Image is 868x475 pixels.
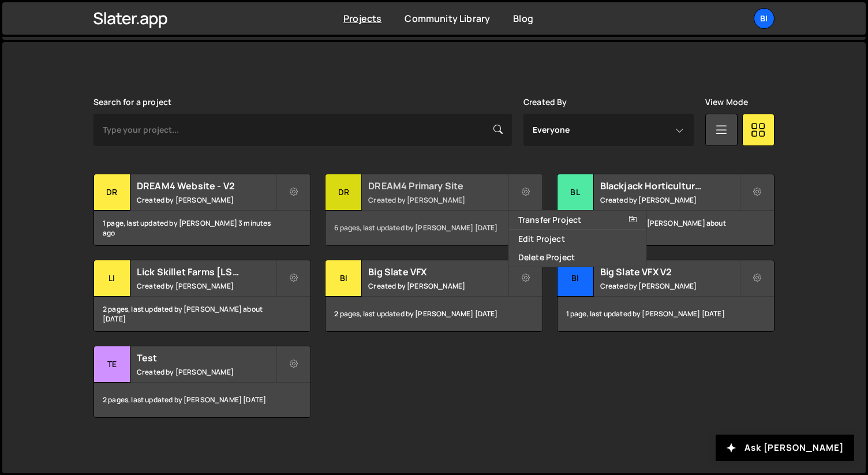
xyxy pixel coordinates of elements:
[509,211,646,229] a: Transfer Project
[600,265,739,278] h2: Big Slate VFX V2
[368,281,507,291] small: Created by [PERSON_NAME]
[325,211,542,245] div: 6 pages, last updated by [PERSON_NAME] [DATE]
[754,8,775,29] a: Bi
[509,230,646,248] a: Edit Project
[93,114,512,146] input: Type your project...
[513,12,533,25] a: Blog
[94,383,310,417] div: 2 pages, last updated by [PERSON_NAME] [DATE]
[325,297,542,331] div: 2 pages, last updated by [PERSON_NAME] [DATE]
[94,346,130,383] div: Te
[93,174,311,246] a: DR DREAM4 Website - V2 Created by [PERSON_NAME] 1 page, last updated by [PERSON_NAME] 3 minutes ago
[600,195,739,205] small: Created by [PERSON_NAME]
[93,346,311,418] a: Te Test Created by [PERSON_NAME] 2 pages, last updated by [PERSON_NAME] [DATE]
[137,179,276,192] h2: DREAM4 Website - V2
[93,98,171,107] label: Search for a project
[94,174,130,211] div: DR
[705,98,748,107] label: View Mode
[600,179,739,192] h2: Blackjack Horticulture [BJ_2719_WEBDEV]
[325,174,542,246] a: DR DREAM4 Primary Site Created by [PERSON_NAME] 6 pages, last updated by [PERSON_NAME] [DATE]
[716,435,854,461] button: Ask [PERSON_NAME]
[558,297,774,331] div: 1 page, last updated by [PERSON_NAME] [DATE]
[325,174,362,211] div: DR
[137,367,276,377] small: Created by [PERSON_NAME]
[137,265,276,278] h2: Lick Skillet Farms [LSC_2770_WEB]
[343,12,381,25] a: Projects
[558,211,774,245] div: 5 pages, last updated by [PERSON_NAME] about [DATE]
[557,260,775,332] a: Bi Big Slate VFX V2 Created by [PERSON_NAME] 1 page, last updated by [PERSON_NAME] [DATE]
[368,265,507,278] h2: Big Slate VFX
[93,260,311,332] a: Li Lick Skillet Farms [LSC_2770_WEB] Created by [PERSON_NAME] 2 pages, last updated by [PERSON_NA...
[558,260,594,297] div: Bi
[600,281,739,291] small: Created by [PERSON_NAME]
[368,179,507,192] h2: DREAM4 Primary Site
[557,174,775,246] a: Bl Blackjack Horticulture [BJ_2719_WEBDEV] Created by [PERSON_NAME] 5 pages, last updated by [PER...
[368,195,507,205] small: Created by [PERSON_NAME]
[94,260,130,297] div: Li
[325,260,362,297] div: Bi
[325,260,542,332] a: Bi Big Slate VFX Created by [PERSON_NAME] 2 pages, last updated by [PERSON_NAME] [DATE]
[137,351,276,364] h2: Test
[558,174,594,211] div: Bl
[523,98,567,107] label: Created By
[137,281,276,291] small: Created by [PERSON_NAME]
[137,195,276,205] small: Created by [PERSON_NAME]
[94,297,310,331] div: 2 pages, last updated by [PERSON_NAME] about [DATE]
[509,248,646,267] a: Delete Project
[94,211,310,245] div: 1 page, last updated by [PERSON_NAME] 3 minutes ago
[405,12,490,25] a: Community Library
